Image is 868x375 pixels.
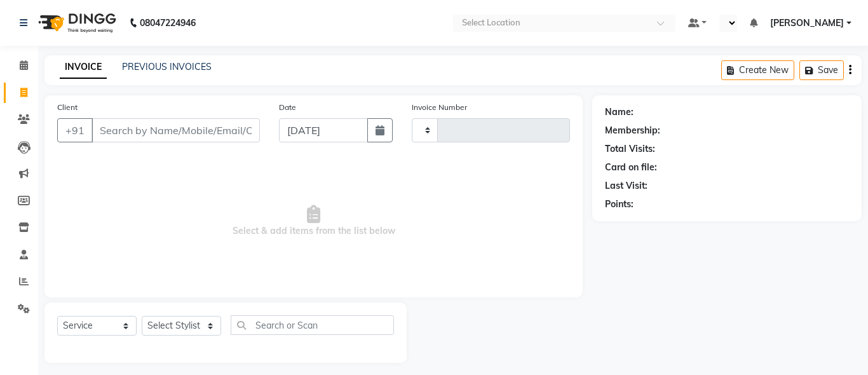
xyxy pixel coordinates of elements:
[57,158,570,285] span: Select & add items from the list below
[279,102,296,113] label: Date
[32,5,119,41] img: logo
[770,17,844,30] span: [PERSON_NAME]
[605,161,657,174] div: Card on file:
[57,118,93,142] button: +91
[92,118,260,142] input: Search by Name/Mobile/Email/Code
[60,56,107,79] a: INVOICE
[140,5,196,41] b: 08047224946
[57,102,78,113] label: Client
[605,179,648,193] div: Last Visit:
[122,61,212,72] a: PREVIOUS INVOICES
[412,102,467,113] label: Invoice Number
[462,17,520,29] div: Select Location
[721,60,794,80] button: Create New
[605,106,634,119] div: Name:
[605,124,660,137] div: Membership:
[231,315,394,335] input: Search or Scan
[605,198,634,211] div: Points:
[799,60,844,80] button: Save
[605,142,655,156] div: Total Visits:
